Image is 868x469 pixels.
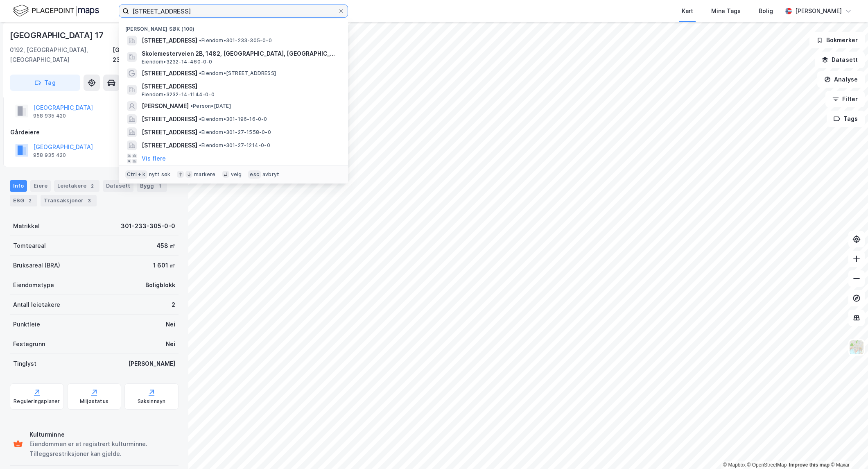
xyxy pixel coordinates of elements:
[142,127,197,137] span: [STREET_ADDRESS]
[849,340,864,355] img: Z
[682,6,693,16] div: Kart
[142,68,197,78] span: [STREET_ADDRESS]
[199,37,272,44] span: Eiendom • 301-233-305-0-0
[13,300,60,310] div: Antall leietakere
[166,319,175,329] div: Nei
[88,182,96,190] div: 2
[13,359,36,369] div: Tinglyst
[199,129,201,135] span: •
[723,462,746,468] a: Mapbox
[827,111,865,127] button: Tags
[142,49,338,59] span: Skolemesterveien 2B, 1482, [GEOGRAPHIC_DATA], [GEOGRAPHIC_DATA]
[153,261,175,270] div: 1 601 ㎡
[128,359,175,369] div: [PERSON_NAME]
[85,197,93,205] div: 3
[199,116,201,122] span: •
[194,171,215,178] div: markere
[30,180,51,192] div: Eiere
[10,45,113,65] div: 0192, [GEOGRAPHIC_DATA], [GEOGRAPHIC_DATA]
[190,103,193,109] span: •
[149,171,171,178] div: nytt søk
[103,180,133,192] div: Datasett
[199,37,201,43] span: •
[199,129,271,136] span: Eiendom • 301-27-1558-0-0
[29,430,175,440] div: Kulturminne
[199,142,270,149] span: Eiendom • 301-27-1214-0-0
[54,180,99,192] div: Leietakere
[199,70,201,76] span: •
[10,180,27,192] div: Info
[13,241,46,251] div: Tomteareal
[156,241,175,251] div: 458 ㎡
[172,300,175,310] div: 2
[145,280,175,290] div: Boligblokk
[199,116,267,122] span: Eiendom • 301-196-16-0-0
[827,430,868,469] div: Kontrollprogram for chat
[13,221,40,231] div: Matrikkel
[13,339,45,349] div: Festegrunn
[248,170,261,179] div: esc
[815,52,865,68] button: Datasett
[138,398,166,405] div: Saksinnsyn
[10,29,105,42] div: [GEOGRAPHIC_DATA] 17
[142,91,215,98] span: Eiendom • 3232-14-1144-0-0
[29,439,175,459] div: Eiendommen er et registrert kulturminne. Tilleggsrestriksjoner kan gjelde.
[825,91,865,107] button: Filter
[156,182,164,190] div: 1
[166,339,175,349] div: Nei
[80,398,108,405] div: Miljøstatus
[142,140,197,150] span: [STREET_ADDRESS]
[262,171,279,178] div: avbryt
[10,195,37,206] div: ESG
[142,82,338,91] span: [STREET_ADDRESS]
[10,75,80,91] button: Tag
[13,261,60,270] div: Bruksareal (BRA)
[13,4,99,18] img: logo.f888ab2527a4732fd821a326f86c7f29.svg
[789,462,830,468] a: Improve this map
[190,103,231,109] span: Person • [DATE]
[33,152,66,159] div: 958 935 420
[33,113,66,119] div: 958 935 420
[41,195,97,206] div: Transaksjoner
[129,5,338,17] input: Søk på adresse, matrikkel, gårdeiere, leietakere eller personer
[113,45,179,65] div: [GEOGRAPHIC_DATA], 233/305
[142,114,197,124] span: [STREET_ADDRESS]
[747,462,787,468] a: OpenStreetMap
[14,398,60,405] div: Reguleringsplaner
[10,127,178,137] div: Gårdeiere
[142,101,189,111] span: [PERSON_NAME]
[142,59,212,65] span: Eiendom • 3232-14-460-0-0
[119,19,348,34] div: [PERSON_NAME] søk (100)
[142,36,197,45] span: [STREET_ADDRESS]
[817,71,865,88] button: Analyse
[795,6,842,16] div: [PERSON_NAME]
[827,430,868,469] iframe: Chat Widget
[711,6,741,16] div: Mine Tags
[125,170,147,179] div: Ctrl + k
[231,171,242,178] div: velg
[137,180,167,192] div: Bygg
[199,142,201,148] span: •
[809,32,865,48] button: Bokmerker
[26,197,34,205] div: 2
[13,319,40,329] div: Punktleie
[199,70,276,77] span: Eiendom • [STREET_ADDRESS]
[759,6,773,16] div: Bolig
[13,280,54,290] div: Eiendomstype
[142,154,166,163] button: Vis flere
[121,221,175,231] div: 301-233-305-0-0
